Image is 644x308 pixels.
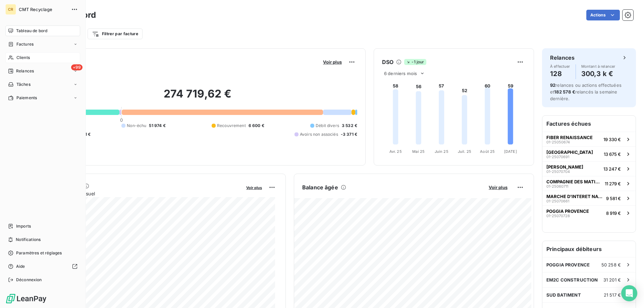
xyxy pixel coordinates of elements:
span: 01-25070728 [546,214,570,218]
span: Tableau de bord [16,28,47,34]
button: FIBER RENAISSANCE01-2505067419 330 € [542,132,636,146]
span: Aide [16,263,25,269]
div: CR [5,4,16,15]
span: 01-25050674 [546,140,570,144]
button: MARCHE D'INTERET NATIONAL01-250706619 581 € [542,191,636,205]
span: À effectuer [550,64,570,68]
tspan: Août 25 [480,149,495,154]
tspan: Juil. 25 [458,149,471,154]
h6: Factures échues [542,116,636,132]
span: 11 279 € [605,181,621,186]
span: +99 [71,64,83,70]
span: Imports [16,223,31,229]
span: CMT Recyclage [19,7,67,12]
span: 51 974 € [149,123,165,129]
h4: 300,3 k € [581,68,615,79]
h2: 274 719,62 € [38,87,357,107]
span: Montant à relancer [581,64,615,68]
h6: DSO [382,58,393,66]
span: 6 derniers mois [384,71,417,76]
span: 01-25070691 [546,155,569,159]
span: 92 [550,82,555,88]
span: MARCHE D'INTERET NATIONAL [546,194,603,199]
span: SUD BATIMENT [546,292,581,298]
span: 50 258 € [601,262,621,267]
button: Voir plus [244,184,264,190]
span: 01-25070661 [546,199,569,203]
span: -3 371 € [341,131,357,137]
button: Actions [586,10,620,20]
span: Relances [16,68,34,74]
span: Recouvrement [217,123,246,129]
span: Paiements [16,95,37,101]
img: Logo LeanPay [5,293,47,304]
button: COMPAGNIE DES MATIERES PREMIER01-2506071111 279 € [542,176,636,191]
span: -1 jour [404,59,426,65]
tspan: Mai 25 [412,149,425,154]
span: 0 [120,117,123,123]
span: 21 517 € [604,292,621,298]
span: Voir plus [246,185,262,190]
span: 13 247 € [603,166,621,172]
tspan: Avr. 25 [389,149,402,154]
span: 13 675 € [604,151,621,157]
span: 182 578 € [554,89,575,95]
tspan: Juin 25 [435,149,448,154]
span: POGGIA PROVENCE [546,262,590,267]
span: 6 600 € [249,123,264,129]
div: Open Intercom Messenger [621,285,637,301]
span: 31 201 € [603,277,621,283]
span: [PERSON_NAME] [546,164,583,170]
h6: Relances [550,54,575,62]
span: EM2C CONSTRUCTION [546,277,598,283]
span: COMPAGNIE DES MATIERES PREMIER [546,179,602,184]
span: [GEOGRAPHIC_DATA] [546,149,593,155]
span: FIBER RENAISSANCE [546,135,593,140]
span: 8 919 € [606,210,621,216]
span: Voir plus [323,59,342,65]
span: POGGIA PROVENCE [546,208,589,214]
span: Clients [16,55,30,61]
tspan: [DATE] [504,149,517,154]
span: 19 330 € [603,137,621,142]
span: Paramètres et réglages [16,250,62,256]
span: Voir plus [489,185,507,190]
button: [PERSON_NAME]01-2507070413 247 € [542,161,636,176]
span: 01-25060711 [546,184,568,188]
span: 01-25070704 [546,170,570,174]
span: Débit divers [316,123,339,129]
span: Avoirs non associés [300,131,338,137]
h6: Principaux débiteurs [542,241,636,257]
span: Non-échu [127,123,146,129]
span: Chiffre d'affaires mensuel [38,190,241,197]
button: POGGIA PROVENCE01-250707288 919 € [542,205,636,220]
button: [GEOGRAPHIC_DATA]01-2507069113 675 € [542,146,636,161]
span: Notifications [16,237,41,243]
span: relances ou actions effectuées et relancés la semaine dernière. [550,82,622,101]
span: Factures [16,41,34,47]
span: Déconnexion [16,277,42,283]
span: Tâches [16,81,31,87]
button: Filtrer par facture [88,28,143,39]
span: 3 532 € [342,123,357,129]
button: Voir plus [321,59,344,65]
a: Aide [5,261,80,272]
span: 9 581 € [606,196,621,201]
h4: 128 [550,68,570,79]
button: Voir plus [487,184,509,190]
h6: Balance âgée [302,183,338,191]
